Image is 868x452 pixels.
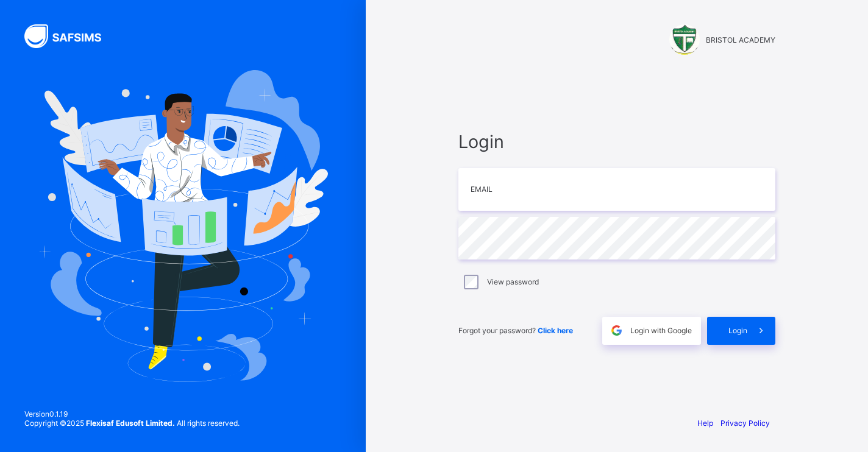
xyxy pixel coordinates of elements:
span: Login with Google [630,326,692,335]
span: Login [728,326,747,335]
span: Version 0.1.19 [24,409,240,418]
strong: Flexisaf Edusoft Limited. [86,418,175,428]
a: Help [697,418,713,428]
img: Hero Image [38,70,328,382]
img: SAFSIMS Logo [24,24,116,48]
span: Forgot your password? [458,326,573,335]
label: View password [487,277,539,286]
a: Click here [538,326,573,335]
span: Copyright © 2025 All rights reserved. [24,418,240,428]
img: google.396cfc9801f0270233282035f929180a.svg [610,323,624,337]
a: Privacy Policy [720,418,770,428]
span: BRISTOL ACADEMY [706,35,775,44]
span: Login [458,131,775,152]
